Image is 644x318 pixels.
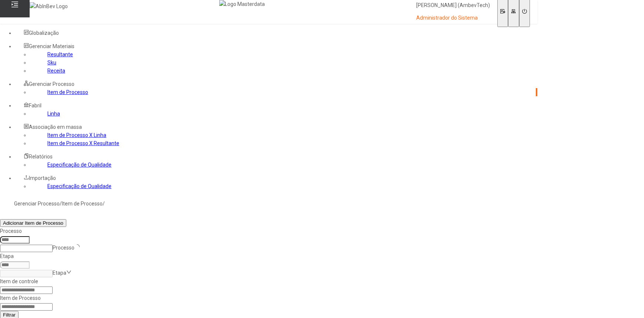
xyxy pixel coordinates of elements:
a: Resultante [47,51,73,57]
a: Especificação de Qualidade [47,162,111,168]
span: Associação em massa [29,124,82,130]
a: Item de Processo [62,201,103,207]
p: Administrador do Sistema [416,14,490,22]
a: Sku [47,60,56,66]
span: Globalização [29,30,59,36]
a: Item de Processo [47,89,88,95]
span: Relatórios [29,154,53,160]
nz-select-placeholder: Etapa [53,270,66,276]
span: Gerenciar Materiais [29,43,74,49]
span: Importação [29,175,56,181]
span: Fabril [29,103,41,108]
nz-breadcrumb-separator: / [60,201,62,207]
nz-breadcrumb-separator: / [103,201,105,207]
a: Item de Processo X Linha [47,132,106,138]
span: Filtrar [3,312,16,318]
a: Linha [47,111,60,117]
a: Especificação de Qualidade [47,183,111,189]
a: Receita [47,68,65,74]
span: Gerenciar Processo [29,81,74,87]
p: [PERSON_NAME] (AmbevTech) [416,2,490,9]
span: Adicionar Item de Processo [3,220,63,226]
img: AbInBev Logo [30,2,68,10]
a: Item de Processo X Resultante [47,140,119,146]
a: Gerenciar Processo [14,201,60,207]
nz-select-placeholder: Processo [53,245,74,251]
